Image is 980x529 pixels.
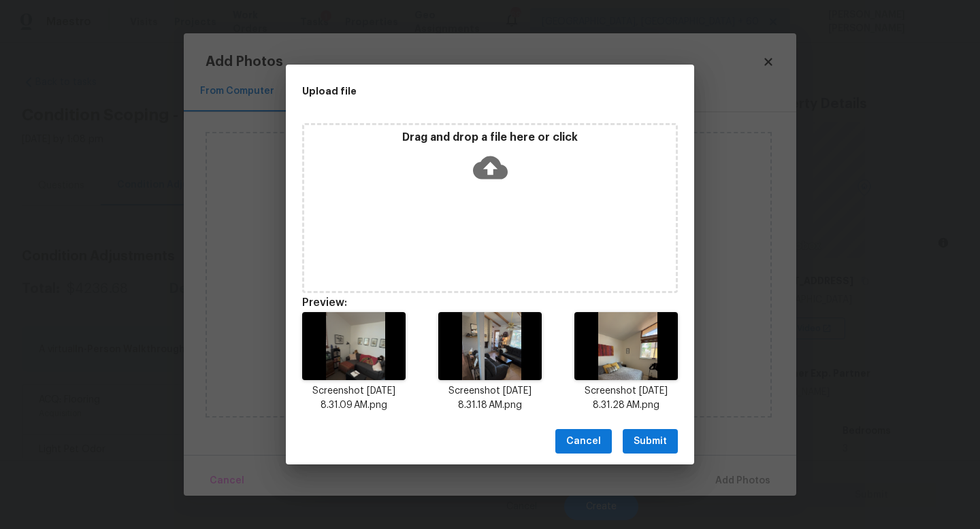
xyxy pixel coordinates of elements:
p: Screenshot [DATE] 8.31.09 AM.png [302,384,406,413]
img: RLD3bk4EnA08Gngx85Qz8H48Z8a+louJrAAAAAElFTkSuQmCC [302,312,406,380]
p: Screenshot [DATE] 8.31.28 AM.png [574,384,678,413]
span: Submit [634,433,667,450]
h2: Upload file [302,84,617,99]
button: Cancel [555,429,612,454]
img: 13pAckDkAAAAASUVORK5CYII= [574,312,678,380]
span: Cancel [566,433,601,450]
p: Drag and drop a file here or click [304,131,676,145]
p: Screenshot [DATE] 8.31.18 AM.png [438,384,542,413]
button: Submit [623,429,678,454]
img: AJiRWlONvUAqAAAAAElFTkSuQmCC [438,312,542,380]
